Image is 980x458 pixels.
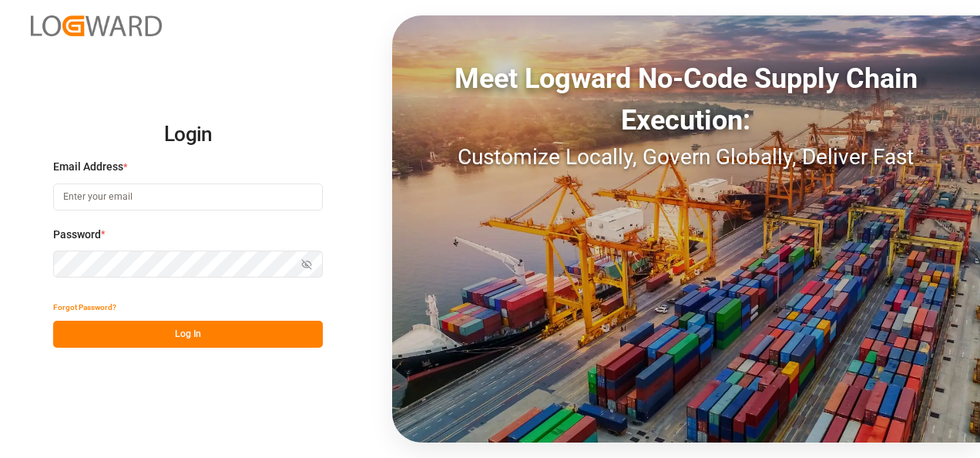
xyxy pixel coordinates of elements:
img: Logward_new_orange.png [31,15,162,36]
div: Meet Logward No-Code Supply Chain Execution: [392,58,980,141]
span: Email Address [53,159,123,175]
span: Password [53,227,101,243]
input: Enter your email [53,184,323,210]
div: Customize Locally, Govern Globally, Deliver Fast [392,141,980,173]
h2: Login [53,110,323,160]
button: Forgot Password? [53,294,116,321]
button: Log In [53,321,323,348]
